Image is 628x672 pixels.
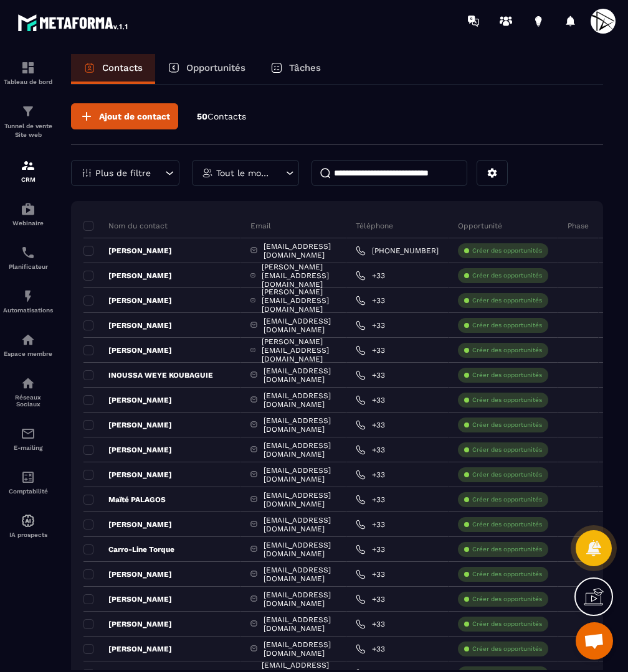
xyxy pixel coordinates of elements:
a: formationformationTunnel de vente Site web [3,95,53,149]
p: Créer des opportunités [472,595,542,604]
a: accountantaccountantComptabilité [3,460,53,504]
p: Tunnel de vente Site web [3,122,53,139]
img: automations [21,513,36,528]
p: Créer des opportunités [472,296,542,305]
a: schedulerschedulerPlanificateur [3,236,53,279]
p: Plus de filtre [95,169,151,177]
a: [PHONE_NUMBER] [356,246,439,256]
a: +33 [356,320,385,330]
a: formationformationCRM [3,149,53,192]
div: Ouvrir le chat [576,622,613,660]
p: [PERSON_NAME] [83,320,172,330]
p: 50 [197,111,246,123]
p: Phase [568,221,589,231]
a: +33 [356,470,385,480]
p: Tout le monde [216,169,272,177]
p: [PERSON_NAME] [83,445,172,455]
img: formation [21,158,36,173]
p: Contacts [102,62,143,73]
p: INOUSSA WEYE KOUBAGUIE [83,370,213,380]
a: formationformationTableau de bord [3,51,53,95]
a: +33 [356,445,385,455]
p: Créer des opportunités [472,545,542,554]
a: +33 [356,495,385,505]
img: formation [21,104,36,119]
a: automationsautomationsWebinaire [3,192,53,236]
p: Créer des opportunités [472,271,542,280]
p: Créer des opportunités [472,520,542,529]
p: Email [250,221,271,231]
img: accountant [21,470,36,485]
span: Contacts [207,111,246,121]
p: [PERSON_NAME] [83,420,172,430]
img: automations [21,202,36,217]
p: Comptabilité [3,488,53,495]
p: Carro-Line Torque [83,544,174,554]
a: +33 [356,644,385,654]
img: automations [21,332,36,347]
p: Créer des opportunités [472,371,542,380]
p: Opportunités [186,62,245,73]
p: [PERSON_NAME] [83,569,172,579]
p: Téléphone [356,221,393,231]
p: [PERSON_NAME] [83,345,172,355]
p: Créer des opportunités [472,495,542,504]
img: formation [21,60,36,75]
p: Réseaux Sociaux [3,394,53,408]
img: automations [21,289,36,304]
img: social-network [21,376,36,391]
p: [PERSON_NAME] [83,470,172,480]
p: Tâches [289,62,321,73]
p: IA prospects [3,531,53,538]
a: emailemailE-mailing [3,417,53,460]
p: CRM [3,176,53,183]
p: [PERSON_NAME] [83,594,172,604]
p: [PERSON_NAME] [83,644,172,654]
p: [PERSON_NAME] [83,520,172,530]
p: Créer des opportunités [472,570,542,579]
p: Créer des opportunités [472,446,542,454]
p: Créer des opportunités [472,396,542,404]
a: +33 [356,296,385,306]
a: +33 [356,370,385,380]
p: Planificateur [3,263,53,270]
p: Opportunité [458,221,502,231]
a: Opportunités [155,54,258,84]
p: Créer des opportunités [472,246,542,255]
img: logo [17,11,130,34]
img: scheduler [21,245,36,260]
p: Créer des opportunités [472,321,542,330]
p: Créer des opportunités [472,620,542,628]
a: +33 [356,395,385,405]
p: Automatisations [3,307,53,314]
p: [PERSON_NAME] [83,619,172,629]
a: +33 [356,345,385,355]
p: Espace membre [3,350,53,357]
a: +33 [356,520,385,530]
a: Contacts [71,54,155,84]
p: Créer des opportunités [472,346,542,355]
img: email [21,426,36,441]
p: Maïté PALAGOS [83,495,166,505]
a: +33 [356,569,385,579]
a: +33 [356,594,385,604]
p: Nom du contact [83,221,168,231]
a: automationsautomationsEspace membre [3,323,53,366]
a: +33 [356,544,385,554]
a: +33 [356,420,385,430]
p: Créer des opportunités [472,645,542,653]
a: automationsautomationsAutomatisations [3,279,53,323]
a: social-networksocial-networkRéseaux Sociaux [3,366,53,417]
p: [PERSON_NAME] [83,296,172,306]
p: Créer des opportunités [472,470,542,479]
p: [PERSON_NAME] [83,246,172,256]
p: [PERSON_NAME] [83,395,172,405]
p: Tableau de bord [3,78,53,85]
a: +33 [356,271,385,281]
p: Créer des opportunités [472,421,542,429]
a: Tâches [258,54,333,84]
p: Webinaire [3,220,53,226]
button: Ajout de contact [71,103,178,129]
p: E-mailing [3,444,53,451]
p: [PERSON_NAME] [83,271,172,281]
